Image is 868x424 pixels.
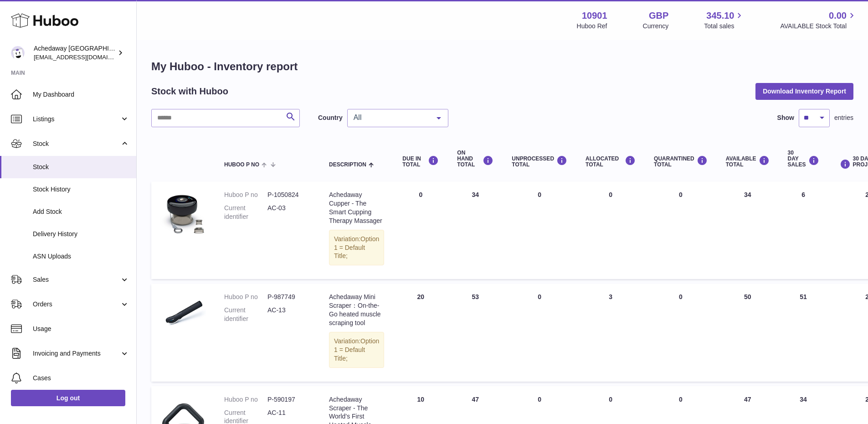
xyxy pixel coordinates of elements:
[33,207,129,216] span: Add Stock
[33,115,120,124] span: Listings
[448,181,503,279] td: 34
[267,293,311,301] dd: P-987749
[649,10,668,22] strong: GBP
[11,390,125,406] a: Log out
[329,332,384,368] div: Variation:
[577,22,607,31] div: Huboo Ref
[151,85,228,98] h2: Stock with Huboo
[11,46,25,60] img: admin@newpb.co.uk
[33,349,120,358] span: Invoicing and Payments
[643,22,669,31] div: Currency
[679,396,683,403] span: 0
[586,155,636,168] div: ALLOCATED Total
[755,83,853,99] button: Download Inventory Report
[654,155,708,168] div: QUARANTINED Total
[329,162,366,168] span: Description
[779,181,828,279] td: 6
[33,230,129,238] span: Delivery History
[329,230,384,266] div: Variation:
[318,114,343,122] label: Country
[34,53,134,61] span: [EMAIL_ADDRESS][DOMAIN_NAME]
[33,374,129,383] span: Cases
[834,114,853,122] span: entries
[704,10,745,31] a: 345.10 Total sales
[717,181,779,279] td: 34
[780,22,857,31] span: AVAILABLE Stock Total
[224,191,267,199] dt: Huboo P no
[267,191,311,199] dd: P-1050824
[33,90,129,99] span: My Dashboard
[160,293,206,338] img: product image
[457,150,493,168] div: ON HAND Total
[224,395,267,404] dt: Huboo P no
[33,275,120,284] span: Sales
[582,10,607,22] strong: 10901
[224,293,267,301] dt: Huboo P no
[576,181,645,279] td: 0
[267,204,311,221] dd: AC-03
[780,10,857,31] a: 0.00 AVAILABLE Stock Total
[788,150,819,168] div: 30 DAY SALES
[334,337,379,362] span: Option 1 = Default Title;
[33,252,129,261] span: ASN Uploads
[706,10,734,22] span: 345.10
[402,155,439,168] div: DUE IN TOTAL
[224,162,259,168] span: Huboo P no
[33,163,129,171] span: Stock
[829,10,847,22] span: 0.00
[704,22,745,31] span: Total sales
[334,235,379,260] span: Option 1 = Default Title;
[777,114,794,122] label: Show
[33,300,120,309] span: Orders
[576,284,645,381] td: 3
[33,325,129,333] span: Usage
[717,284,779,381] td: 50
[160,191,206,236] img: product image
[329,293,384,327] div: Achedaway Mini Scraper：On-the-Go heated muscle scraping tool
[267,306,311,323] dd: AC-13
[726,155,770,168] div: AVAILABLE Total
[34,44,116,62] div: Achedaway [GEOGRAPHIC_DATA]
[448,284,503,381] td: 53
[393,181,448,279] td: 0
[267,395,311,404] dd: P-590197
[351,113,430,122] span: All
[393,284,448,381] td: 20
[679,293,683,300] span: 0
[503,284,576,381] td: 0
[779,284,828,381] td: 51
[679,191,683,198] span: 0
[33,140,120,148] span: Stock
[151,59,853,74] h1: My Huboo - Inventory report
[224,204,267,221] dt: Current identifier
[503,181,576,279] td: 0
[33,185,129,194] span: Stock History
[329,191,384,225] div: Achedaway Cupper - The Smart Cupping Therapy Massager
[224,306,267,323] dt: Current identifier
[512,155,567,168] div: UNPROCESSED Total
